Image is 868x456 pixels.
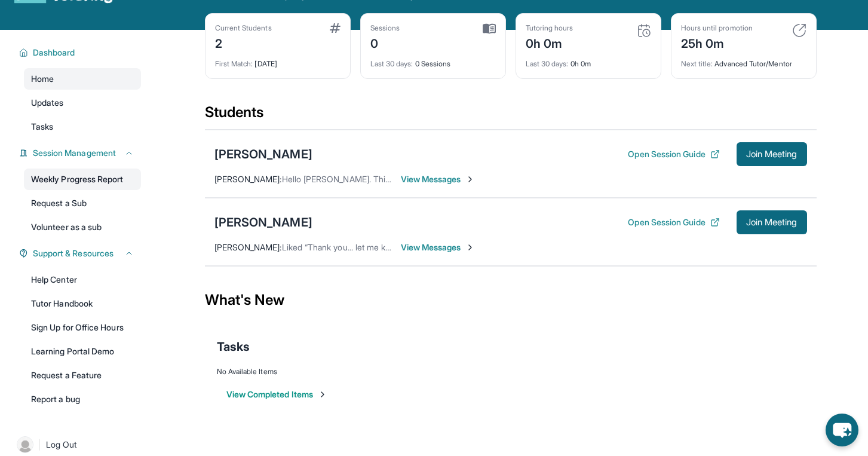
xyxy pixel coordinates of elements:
[214,174,282,184] span: [PERSON_NAME] :
[24,68,141,90] a: Home
[217,338,250,355] span: Tasks
[24,116,141,137] a: Tasks
[681,52,806,69] div: Advanced Tutor/Mentor
[217,367,805,377] div: No Available Items
[401,173,476,185] span: View Messages
[681,33,753,52] div: 25h 0m
[214,242,282,252] span: [PERSON_NAME] :
[370,59,413,68] span: Last 30 days :
[17,436,33,453] img: user-img
[214,214,312,231] div: [PERSON_NAME]
[681,23,753,33] div: Hours until promotion
[401,241,476,253] span: View Messages
[24,92,141,114] a: Updates
[24,293,141,314] a: Tutor Handbook
[24,341,141,362] a: Learning Portal Demo
[46,439,77,451] span: Log Out
[24,317,141,338] a: Sign Up for Office Hours
[330,23,341,33] img: card
[33,47,75,59] span: Dashboard
[28,47,134,59] button: Dashboard
[215,23,272,33] div: Current Students
[33,147,116,159] span: Session Management
[205,274,817,326] div: What's New
[370,23,400,33] div: Sessions
[628,148,719,160] button: Open Session Guide
[24,388,141,410] a: Report a bug
[205,103,817,129] div: Students
[31,97,64,109] span: Updates
[31,121,53,133] span: Tasks
[282,242,501,252] span: Liked “Thank you... let me know if I need to do anything.…”
[370,33,400,52] div: 0
[215,59,253,68] span: First Match :
[681,59,713,68] span: Next title :
[465,243,475,252] img: Chevron-Right
[24,269,141,290] a: Help Center
[637,23,651,38] img: card
[737,210,807,234] button: Join Meeting
[746,219,798,226] span: Join Meeting
[526,23,573,33] div: Tutoring hours
[215,52,341,69] div: [DATE]
[465,175,475,184] img: Chevron-Right
[24,192,141,214] a: Request a Sub
[526,59,569,68] span: Last 30 days :
[737,142,807,166] button: Join Meeting
[226,388,327,400] button: View Completed Items
[31,73,54,85] span: Home
[746,151,798,158] span: Join Meeting
[33,247,114,259] span: Support & Resources
[24,169,141,190] a: Weekly Progress Report
[483,23,496,34] img: card
[214,146,312,163] div: [PERSON_NAME]
[526,52,651,69] div: 0h 0m
[826,414,858,446] button: chat-button
[38,437,41,452] span: |
[28,247,134,259] button: Support & Resources
[24,365,141,386] a: Request a Feature
[628,216,719,228] button: Open Session Guide
[370,52,496,69] div: 0 Sessions
[526,33,573,52] div: 0h 0m
[28,147,134,159] button: Session Management
[24,216,141,238] a: Volunteer as a sub
[792,23,806,38] img: card
[215,33,272,52] div: 2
